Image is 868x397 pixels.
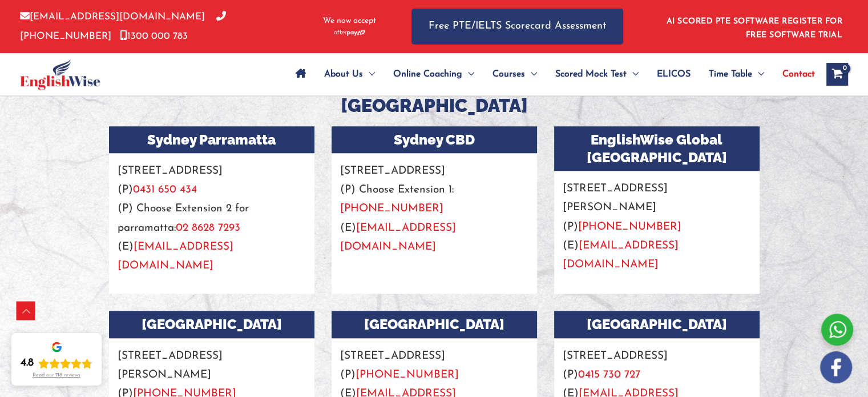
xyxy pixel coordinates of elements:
span: We now accept [323,15,376,27]
span: Menu Toggle [627,54,639,94]
a: [EMAIL_ADDRESS][DOMAIN_NAME] [118,242,233,271]
a: [PHONE_NUMBER] [20,12,226,41]
a: View Shopping Cart, empty [826,63,848,86]
h3: Sydney CBD [332,126,537,153]
a: CoursesMenu Toggle [483,54,546,94]
p: [STREET_ADDRESS][PERSON_NAME] (P) (E) [554,171,760,274]
a: 1300 000 783 [120,31,188,41]
span: Time Table [709,54,752,94]
span: Courses [492,54,525,94]
a: About UsMenu Toggle [315,54,384,94]
a: [EMAIL_ADDRESS][DOMAIN_NAME] [563,240,679,270]
a: [EMAIL_ADDRESS][DOMAIN_NAME] [340,223,456,252]
h3: EnglishWise Global [GEOGRAPHIC_DATA] [554,126,760,171]
span: Menu Toggle [525,54,537,94]
span: Scored Mock Test [555,54,627,94]
p: [STREET_ADDRESS] (P) Choose Extension 1: (E) [332,153,537,256]
a: Time TableMenu Toggle [700,54,773,94]
img: white-facebook.png [820,351,852,383]
h3: [GEOGRAPHIC_DATA] [332,311,537,338]
a: 0415 730 727 [578,370,640,380]
div: 4.8 [21,356,34,370]
h3: [GEOGRAPHIC_DATA] [554,311,760,338]
span: Menu Toggle [363,54,375,94]
a: 0431 650 434 [133,185,197,195]
h3: Sydney Parramatta [109,126,314,153]
a: [PHONE_NUMBER] [356,370,459,380]
a: [EMAIL_ADDRESS][DOMAIN_NAME] [20,12,205,22]
img: Afterpay-Logo [334,30,365,36]
a: [PHONE_NUMBER] [578,222,681,232]
div: Read our 718 reviews [33,372,80,379]
a: AI SCORED PTE SOFTWARE REGISTER FOR FREE SOFTWARE TRIAL [667,17,843,39]
aside: Header Widget 1 [660,8,848,45]
a: Scored Mock TestMenu Toggle [546,54,648,94]
a: ELICOS [648,54,700,94]
h3: [GEOGRAPHIC_DATA] [109,311,314,338]
img: cropped-ew-logo [20,59,100,90]
span: About Us [324,54,363,94]
nav: Site Navigation: Main Menu [286,54,815,94]
h3: [GEOGRAPHIC_DATA] [100,94,768,118]
div: Rating: 4.8 out of 5 [21,356,92,370]
span: Online Coaching [393,54,462,94]
span: Menu Toggle [752,54,764,94]
a: [PHONE_NUMBER] [340,203,443,214]
p: [STREET_ADDRESS] (P) (P) Choose Extension 2 for parramatta: (E) [109,153,314,276]
span: ELICOS [657,54,691,94]
span: Contact [782,54,815,94]
span: Menu Toggle [462,54,474,94]
a: Online CoachingMenu Toggle [384,54,483,94]
a: Free PTE/IELTS Scorecard Assessment [411,9,623,45]
a: 02 8628 7293 [176,223,240,234]
a: Contact [773,54,815,94]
